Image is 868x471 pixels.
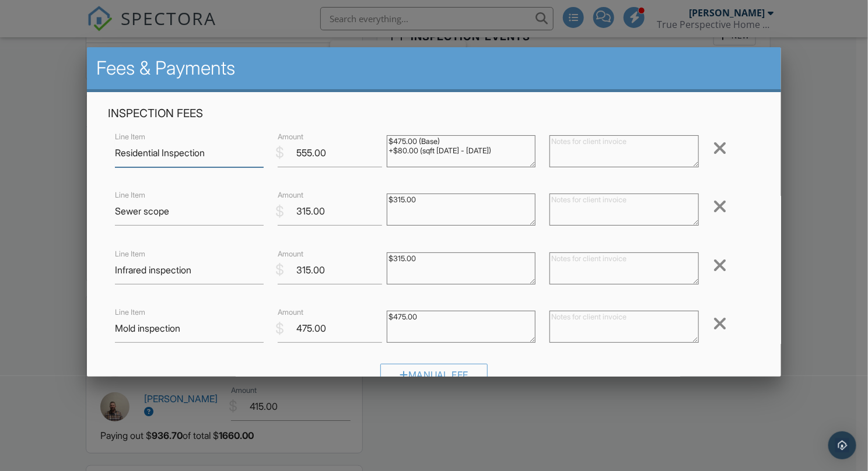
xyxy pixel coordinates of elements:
a: Manual Fee [380,371,488,383]
h4: Inspection Fees [108,106,760,121]
div: Open Intercom Messenger [828,431,856,459]
h2: Fees & Payments [96,57,772,80]
textarea: $475.00 (Base) +$80.00 (sqft [DATE] - [DATE]) [387,135,536,167]
div: $ [275,143,284,163]
div: $ [275,202,284,222]
div: $ [275,260,284,280]
label: Amount [278,132,303,142]
div: Manual Fee [380,364,488,385]
label: Amount [278,190,303,201]
label: Line Item [115,248,145,259]
label: Amount [278,307,303,318]
label: Line Item [115,307,145,318]
textarea: $475.00 [387,311,536,343]
label: Amount [278,248,303,259]
textarea: $315.00 [387,252,536,284]
label: Line Item [115,190,145,201]
label: Line Item [115,132,145,142]
textarea: $315.00 [387,194,536,226]
div: $ [275,319,284,339]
